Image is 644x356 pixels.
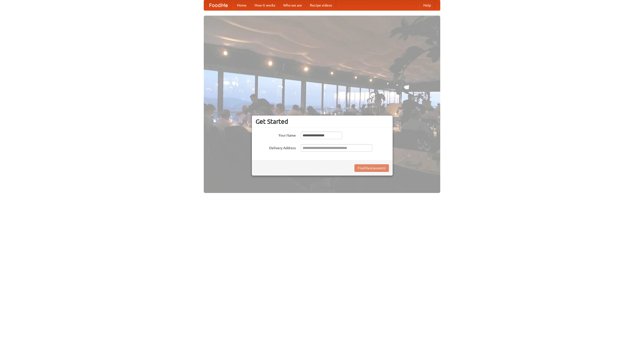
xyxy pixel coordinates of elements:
a: Who we are [279,0,306,10]
a: Help [419,0,435,10]
a: How it works [251,0,279,10]
label: Delivery Address [256,144,296,150]
a: FoodMe [204,0,233,10]
h3: Get Started [256,118,389,125]
a: Recipe videos [306,0,336,10]
button: Find Restaurants! [354,164,389,172]
label: Your Name [256,132,296,138]
a: Home [233,0,251,10]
